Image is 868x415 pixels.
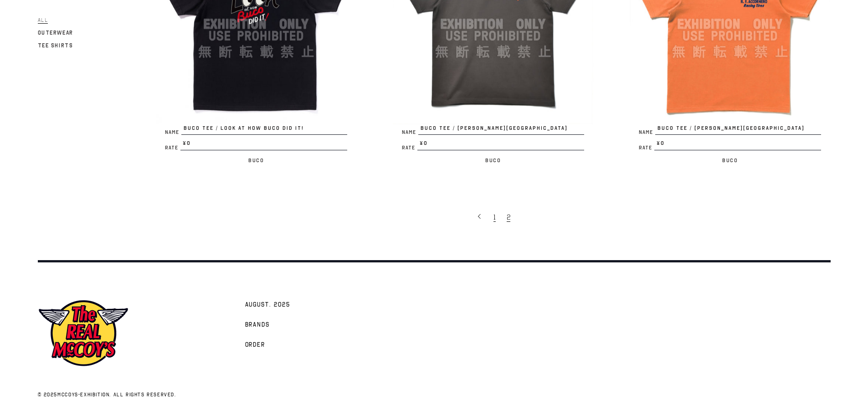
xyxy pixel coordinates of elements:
span: All [38,17,48,24]
span: ¥0 [180,139,347,150]
span: ¥0 [654,139,821,150]
span: Name [402,130,418,135]
span: ¥0 [417,139,584,150]
p: Buco [393,155,593,166]
span: BUCO TEE / [PERSON_NAME][GEOGRAPHIC_DATA] [418,124,584,135]
p: © 2025 . All rights reserved. [38,391,416,399]
span: Rate [639,145,654,150]
span: Brands [245,321,270,330]
span: BUCO TEE / LOOK AT HOW BUCO DID IT! [181,124,347,135]
span: Outerwear [38,30,73,36]
a: Tee Shirts [38,40,73,51]
span: 1 [493,213,496,222]
a: All [38,15,48,26]
span: 2 [507,213,510,222]
span: Tee Shirts [38,42,73,49]
span: Rate [165,145,180,150]
span: Rate [402,145,417,150]
a: 1 [489,207,502,226]
span: BUCO TEE / [PERSON_NAME][GEOGRAPHIC_DATA] [655,124,821,135]
a: Brands [241,314,275,334]
span: Name [165,130,181,135]
a: mccoys-exhibition [57,391,109,398]
p: Buco [156,155,356,166]
a: AUGUST. 2025 [241,294,295,314]
span: Name [639,130,655,135]
a: Outerwear [38,27,73,38]
span: Order [245,341,266,350]
a: Order [241,334,270,354]
span: AUGUST. 2025 [245,301,290,310]
img: mccoys-exhibition [38,299,129,368]
p: Buco [630,155,830,166]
